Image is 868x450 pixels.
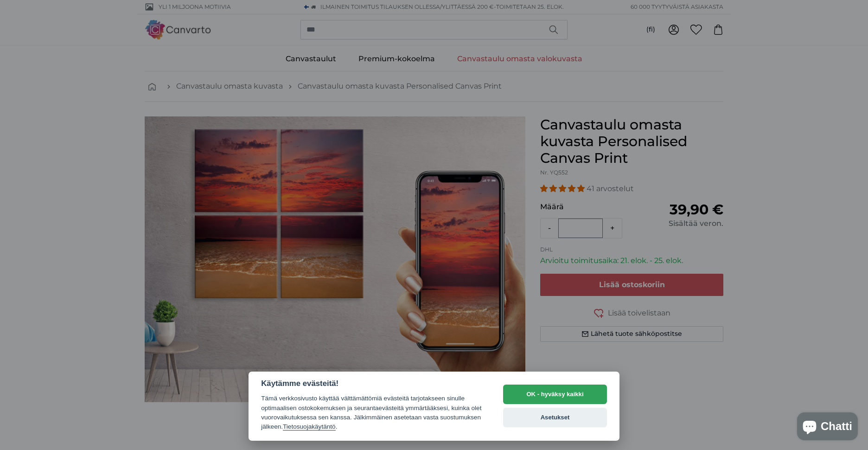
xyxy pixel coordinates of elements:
[503,408,607,427] button: Asetukset
[283,423,336,431] a: Tietosuojakäytäntö
[261,379,485,388] h2: Käytämme evästeitä!
[261,394,485,432] div: Tämä verkkosivusto käyttää välttämättömiä evästeitä tarjotakseen sinulle optimaalisen ostokokemuk...
[503,385,607,404] button: OK - hyväksy kaikki
[794,412,861,443] inbox-online-store-chat: Shopify-verkkokaupan chatti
